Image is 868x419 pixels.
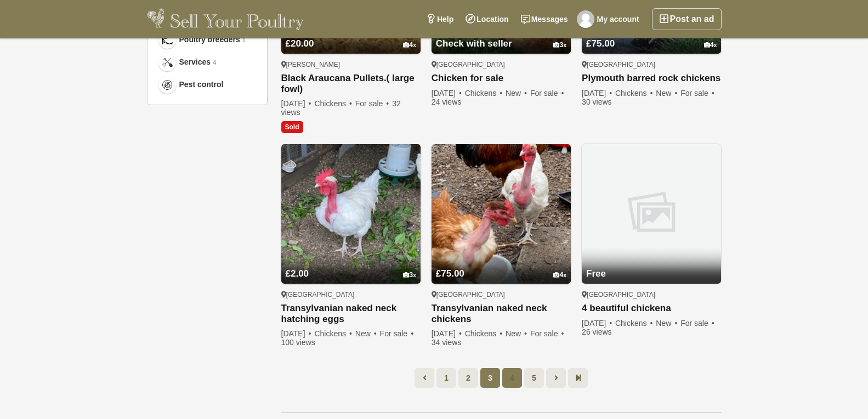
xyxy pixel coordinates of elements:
[432,97,461,106] span: 24 views
[432,248,571,284] a: £75.00 4
[420,8,459,30] a: Help
[582,328,611,336] span: 26 views
[286,38,314,49] span: £20.00
[582,89,613,97] span: [DATE]
[458,368,478,388] a: 2
[156,51,258,73] a: Services Services 4
[242,36,246,45] em: 1
[281,60,421,69] div: [PERSON_NAME]
[162,57,173,68] img: Services
[162,79,173,90] img: Pest control
[680,89,715,97] span: For sale
[380,329,415,338] span: For sale
[615,89,654,97] span: Chickens
[156,28,258,51] a: Poultry breeders Poultry breeders 1
[281,329,313,338] span: [DATE]
[436,268,464,279] span: £75.00
[582,319,613,328] span: [DATE]
[524,368,544,388] a: 5
[281,73,421,95] a: Black Araucana Pullets.( large fowl)
[179,34,240,45] span: Poultry breeders
[156,73,258,96] a: Pest control Pest control
[553,271,566,279] div: 4
[680,319,715,328] span: For sale
[582,60,721,69] div: [GEOGRAPHIC_DATA]
[515,8,574,30] a: Messages
[432,329,463,338] span: [DATE]
[480,368,500,388] span: 3
[582,73,721,84] a: Plymouth barred rock chickens
[213,58,216,67] em: 4
[506,329,528,338] span: New
[574,8,645,30] a: My account
[582,290,721,299] div: [GEOGRAPHIC_DATA]
[314,99,353,108] span: Chickens
[586,38,615,49] span: £75.00
[582,303,721,314] a: 4 beautiful chickena
[403,41,416,49] div: 4
[162,35,173,45] img: Poultry breeders
[432,338,461,347] span: 34 views
[432,60,571,69] div: [GEOGRAPHIC_DATA]
[553,41,566,49] div: 3
[281,303,421,325] a: Transylvanian naked neck hatching eggs
[459,8,514,30] a: Location
[281,144,421,283] img: Transylvanian naked neck hatching eggs
[436,38,512,49] span: Check with seller
[147,8,304,30] img: Sell Your Poultry
[281,99,401,117] span: 32 views
[465,329,504,338] span: Chickens
[281,99,313,108] span: [DATE]
[506,89,528,97] span: New
[586,268,606,279] span: Free
[281,338,315,347] span: 100 views
[355,99,390,108] span: For sale
[704,41,717,49] div: 4
[403,271,416,279] div: 3
[179,79,224,90] span: Pest control
[432,303,571,325] a: Transylvanian naked neck chickens
[355,329,378,338] span: New
[179,56,211,68] span: Services
[281,290,421,299] div: [GEOGRAPHIC_DATA]
[314,329,353,338] span: Chickens
[432,73,571,84] a: Chicken for sale
[656,89,678,97] span: New
[652,8,722,30] a: Post an ad
[530,329,565,338] span: For sale
[615,319,654,328] span: Chickens
[432,89,463,97] span: [DATE]
[582,97,611,106] span: 30 views
[530,89,565,97] span: For sale
[582,144,721,283] img: 4 beautiful chickena
[577,10,594,28] img: jawed ahmed
[432,144,571,283] img: Transylvanian naked neck chickens
[502,368,522,388] a: 4
[465,89,504,97] span: Chickens
[281,121,303,133] span: Sold
[286,268,309,279] span: £2.00
[436,368,456,388] a: 1
[432,290,571,299] div: [GEOGRAPHIC_DATA]
[582,248,721,284] a: Free
[656,319,678,328] span: New
[281,248,421,284] a: £2.00 3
